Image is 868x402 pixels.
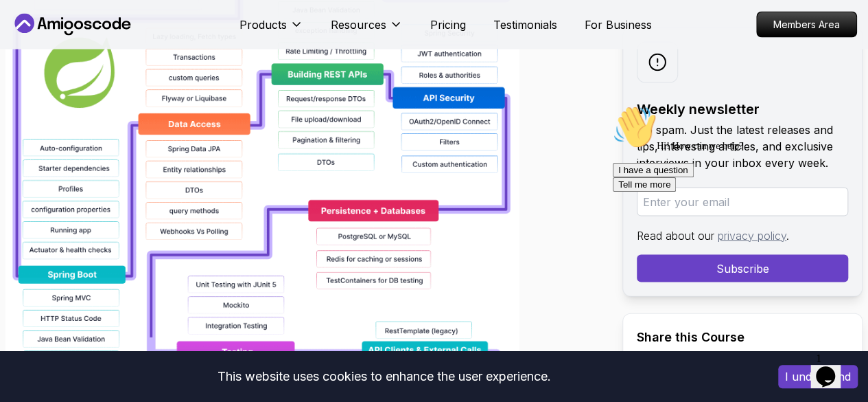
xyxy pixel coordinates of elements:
iframe: chat widget [607,100,854,340]
button: Tell me more [5,78,69,92]
div: 👋Hi! How can we help?I have a questionTell me more [5,5,253,92]
p: Members Area [757,12,856,37]
p: Resources [331,16,386,33]
button: Products [239,16,303,44]
button: I have a question [5,63,86,78]
span: Hi! How can we help? [5,41,136,52]
iframe: chat widget [810,347,854,388]
div: This website uses cookies to enhance the user experience. [10,361,758,392]
a: Members Area [756,12,857,38]
img: :wave: [5,5,49,49]
button: Accept cookies [778,365,858,388]
a: For Business [585,16,652,33]
p: Products [239,16,287,33]
a: Testimonials [493,16,557,33]
button: Resources [331,16,403,44]
a: Pricing [430,16,466,33]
